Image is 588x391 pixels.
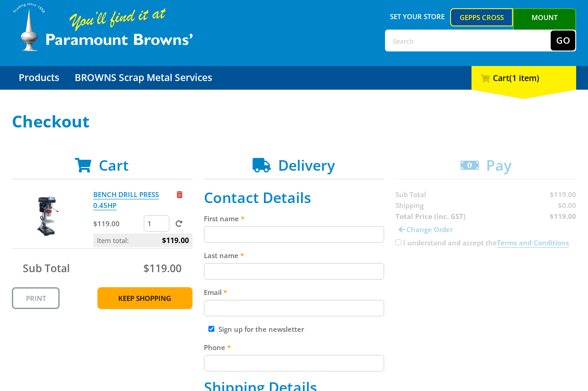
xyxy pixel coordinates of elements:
h1: Checkout [12,112,576,131]
p: Item total: [93,234,193,247]
span: $119.00 [162,234,189,247]
img: Paramount Browns' [12,2,194,52]
a: Gepps Cross [450,8,513,26]
span: Delivery [278,155,335,175]
label: Last name [204,250,385,261]
label: Phone [204,342,385,353]
a: Mount [PERSON_NAME] [513,8,576,43]
button: Go [551,30,575,51]
label: Sign up for the newsletter [218,325,304,334]
input: Please enter your telephone number. [204,355,385,371]
span: (1 item) [509,72,539,83]
span: Sub Total [23,261,70,275]
span: Set your store [385,8,450,25]
label: Email [204,287,385,298]
span: Cart [99,155,129,175]
a: Go to the BROWNS Scrap Metal Services page [68,66,219,90]
span: $119.00 [143,261,182,275]
input: Search [386,30,551,51]
input: Please enter your first name. [204,226,385,243]
h2: Contact Details [204,189,385,206]
a: Print [12,287,60,309]
img: BENCH DRILL PRESS 0.45HP [20,189,75,244]
a: Remove from cart [177,190,182,199]
a: Go to the Products page [12,66,66,90]
a: BENCH DRILL PRESS 0.45HP [93,190,159,210]
div: Cart [471,66,576,90]
label: First name [204,213,385,224]
p: $119.00 [93,218,142,229]
input: Please enter your email address. [204,300,385,316]
a: Keep Shopping [97,287,193,309]
input: Please enter your last name. [204,263,385,279]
